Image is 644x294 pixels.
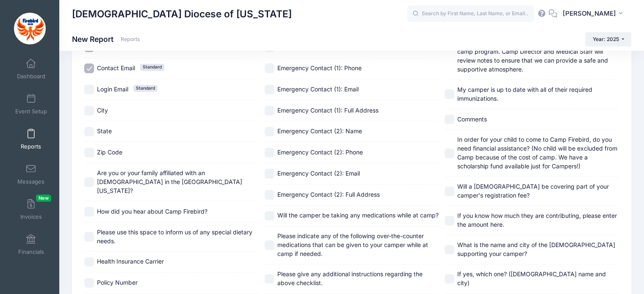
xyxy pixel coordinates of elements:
[11,159,51,189] a: Messages
[457,270,606,286] span: If yes, which one? ([DEMOGRAPHIC_DATA] name and city)
[84,106,94,115] input: City
[17,178,44,185] span: Messages
[84,278,94,288] input: Policy Number
[265,169,274,179] input: Emergency Contact (2): Email
[277,148,363,156] span: Emergency Contact (2): Phone
[265,148,274,157] input: Emergency Contact (2): Phone
[97,208,207,215] span: How did you hear about Camp Firebird?
[11,54,51,84] a: Dashboard
[17,73,45,80] span: Dashboard
[133,85,158,92] span: Standard
[84,148,94,157] input: Zip Code
[84,127,94,137] input: State
[457,212,617,228] span: If you know how much they are contributing, please enter the amount here.
[557,4,631,24] button: [PERSON_NAME]
[72,35,140,44] h1: New Report
[445,274,454,284] input: If yes, which one? ([DEMOGRAPHIC_DATA] name and city)
[457,115,487,123] span: Comments
[84,207,94,217] input: How did you hear about Camp Firebird?
[457,241,615,257] span: What is the name and city of the [DEMOGRAPHIC_DATA] supporting your camper?
[445,245,454,255] input: What is the name and city of the [DEMOGRAPHIC_DATA] supporting your camper?
[97,279,138,286] span: Policy Number
[277,107,379,114] span: Emergency Contact (1): Full Address
[72,4,292,24] h1: [DEMOGRAPHIC_DATA] Diocese of [US_STATE]
[14,13,46,44] img: Episcopal Diocese of Missouri
[277,127,362,135] span: Emergency Contact (2): Name
[11,89,51,119] a: Event Setup
[97,107,108,114] span: City
[585,32,631,47] button: Year: 2025
[97,127,112,135] span: State
[457,86,592,102] span: My camper is up to date with all of their required immunizations.
[593,36,619,42] span: Year: 2025
[265,240,274,250] input: Please indicate any of the following over-the-counter medications that can be given to your campe...
[277,64,362,71] span: Emergency Contact (1): Phone
[97,148,122,156] span: Zip Code
[563,9,616,18] span: [PERSON_NAME]
[97,85,128,93] span: Login Email
[445,89,454,99] input: My camper is up to date with all of their required immunizations.
[277,270,423,286] span: Please give any additional instructions regarding the above checklist.
[445,187,454,196] input: Will a [DEMOGRAPHIC_DATA] be covering part of your camper's registration fee?
[265,274,274,284] input: Please give any additional instructions regarding the above checklist.
[97,169,242,194] span: Are you or your family affiliated with an [DEMOGRAPHIC_DATA] in the [GEOGRAPHIC_DATA][US_STATE]?
[457,136,617,170] span: In order for your child to come to Camp Firebird, do you need financial assistance? (No child wil...
[265,85,274,94] input: Emergency Contact (1): Email
[457,3,612,73] span: Please explain 'Yes' answers. Camp Staff may contact you for additional information. Also, feel f...
[277,191,380,198] span: Emergency Contact (2): Full Address
[277,85,359,93] span: Emergency Contact (1): Email
[277,212,439,219] span: Will the camper be taking any medications while at camp?
[265,127,274,137] input: Emergency Contact (2): Name
[84,177,94,187] input: Are you or your family affiliated with an [DEMOGRAPHIC_DATA] in the [GEOGRAPHIC_DATA][US_STATE]?
[97,258,164,265] span: Health Insurance Carrier
[84,232,94,242] input: Please use this space to inform us of any special dietary needs.
[121,36,140,43] a: Reports
[36,195,51,202] span: New
[277,232,428,257] span: Please indicate any of the following over-the-counter medications that can be given to your campe...
[11,195,51,224] a: InvoicesNew
[445,115,454,124] input: Comments
[84,63,94,73] input: Contact EmailStandard
[140,64,164,71] span: Standard
[265,190,274,200] input: Emergency Contact (2): Full Address
[15,108,47,115] span: Event Setup
[21,143,41,150] span: Reports
[97,64,135,71] span: Contact Email
[11,230,51,259] a: Financials
[265,106,274,115] input: Emergency Contact (1): Full Address
[18,248,44,256] span: Financials
[277,170,360,177] span: Emergency Contact (2): Email
[445,216,454,225] input: If you know how much they are contributing, please enter the amount here.
[97,228,252,245] span: Please use this space to inform us of any special dietary needs.
[407,5,534,22] input: Search by First Name, Last Name, or Email...
[20,213,42,220] span: Invoices
[84,85,94,94] input: Login EmailStandard
[265,63,274,73] input: Emergency Contact (1): Phone
[445,148,454,158] input: In order for your child to come to Camp Firebird, do you need financial assistance? (No child wil...
[11,124,51,154] a: Reports
[84,257,94,267] input: Health Insurance Carrier
[265,211,274,221] input: Will the camper be taking any medications while at camp?
[457,183,609,199] span: Will a [DEMOGRAPHIC_DATA] be covering part of your camper's registration fee?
